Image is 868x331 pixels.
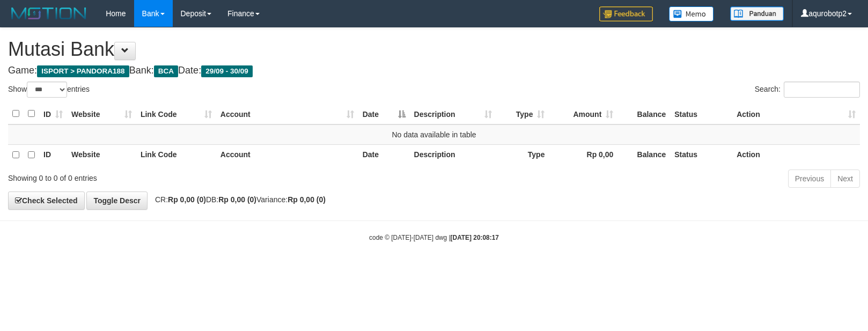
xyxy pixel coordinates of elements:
[216,104,358,124] th: Account: activate to sort column ascending
[288,195,326,204] strong: Rp 0,00 (0)
[67,144,136,165] th: Website
[358,104,410,124] th: Date: activate to sort column descending
[669,6,714,21] img: Button%20Memo.svg
[154,65,178,77] span: BCA
[730,6,784,21] img: panduan.png
[218,195,256,204] strong: Rp 0,00 (0)
[39,104,67,124] th: ID: activate to sort column ascending
[755,82,860,98] label: Search:
[150,195,326,204] span: CR: DB: Variance:
[549,144,617,165] th: Rp 0,00
[8,39,860,60] h1: Mutasi Bank
[410,144,497,165] th: Description
[599,6,653,21] img: Feedback.jpg
[670,104,732,124] th: Status
[39,144,67,165] th: ID
[201,65,253,77] span: 29/09 - 30/09
[8,192,85,210] a: Check Selected
[830,170,860,188] a: Next
[617,144,670,165] th: Balance
[27,82,67,98] select: Showentries
[136,144,216,165] th: Link Code
[496,144,549,165] th: Type
[369,234,499,241] small: code © [DATE]-[DATE] dwg |
[617,104,670,124] th: Balance
[8,124,860,145] td: No data available in table
[670,144,732,165] th: Status
[784,82,860,98] input: Search:
[358,144,410,165] th: Date
[8,168,354,183] div: Showing 0 to 0 of 0 entries
[86,192,148,210] a: Toggle Descr
[37,65,129,77] span: ISPORT > PANDORA188
[136,104,216,124] th: Link Code: activate to sort column ascending
[451,234,499,241] strong: [DATE] 20:08:17
[549,104,617,124] th: Amount: activate to sort column ascending
[8,65,860,76] h4: Game: Bank: Date:
[732,104,860,124] th: Action: activate to sort column ascending
[168,195,206,204] strong: Rp 0,00 (0)
[410,104,497,124] th: Description: activate to sort column ascending
[8,82,90,98] label: Show entries
[8,5,90,21] img: MOTION_logo.png
[788,170,831,188] a: Previous
[67,104,136,124] th: Website: activate to sort column ascending
[496,104,549,124] th: Type: activate to sort column ascending
[732,144,860,165] th: Action
[216,144,358,165] th: Account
